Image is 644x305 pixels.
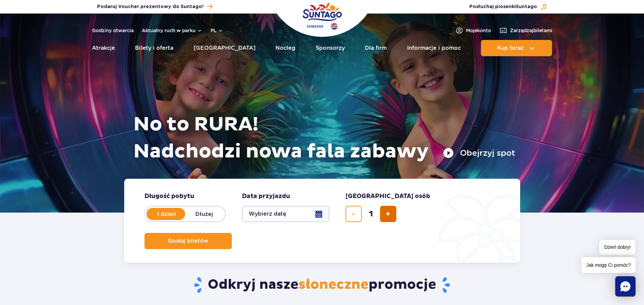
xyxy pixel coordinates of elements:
span: [GEOGRAPHIC_DATA] osób [346,192,430,200]
span: Kup teraz [497,45,524,51]
input: liczba biletów [363,206,379,222]
span: Moje konto [466,27,491,34]
span: Jak mogę Ci pomóc? [581,257,636,273]
button: pl [210,27,223,34]
button: dodaj bilet [380,206,396,222]
span: Data przyjazdu [242,192,290,200]
label: 1 dzień [147,207,186,221]
button: Obejrzyj spot [443,148,515,158]
button: Aktualny ruch w parku [142,28,202,33]
span: słoneczne [298,276,369,293]
a: Bilety i oferta [135,40,173,56]
a: Dla firm [365,40,387,56]
a: Atrakcje [92,40,115,56]
button: usuń bilet [346,206,362,222]
a: Godziny otwarcia [92,27,134,34]
h1: No to RURA! Nadchodzi nowa fala zabawy [133,111,515,165]
a: Nocleg [275,40,295,56]
div: Chat [615,276,636,297]
a: Mojekonto [455,26,491,35]
a: Podaruj Voucher prezentowy do Suntago! [97,2,213,11]
button: Szukaj biletów [145,233,232,249]
span: Długość pobytu [145,192,194,200]
span: Zarządzaj biletami [510,27,552,34]
label: Dłużej [185,207,224,221]
a: Zarządzajbiletami [499,26,552,35]
span: Dzień dobry! [599,240,636,255]
button: Wybierz datę [242,206,329,222]
h2: Odkryj nasze promocje [124,276,520,294]
a: Informacje i pomoc [407,40,461,56]
button: Kup teraz [481,40,552,56]
span: Suntago [516,4,537,9]
span: Posłuchaj piosenki [469,3,537,10]
a: Sponsorzy [316,40,345,56]
button: Posłuchaj piosenkiSuntago [469,3,547,10]
span: Podaruj Voucher prezentowy do Suntago! [97,3,203,10]
span: Szukaj biletów [168,238,208,244]
a: [GEOGRAPHIC_DATA] [194,40,256,56]
form: Planowanie wizyty w Park of Poland [124,179,520,263]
